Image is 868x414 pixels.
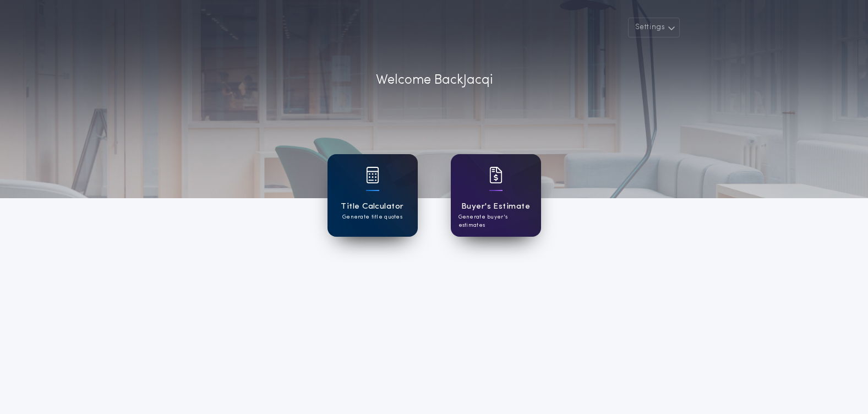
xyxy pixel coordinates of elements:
a: card iconBuyer's EstimateGenerate buyer's estimates [451,154,541,237]
p: Generate title quotes [342,213,402,221]
img: card icon [366,167,379,183]
p: Generate buyer's estimates [458,213,533,230]
p: Welcome Back Jacqi [376,70,493,90]
h1: Buyer's Estimate [461,200,530,213]
a: card iconTitle CalculatorGenerate title quotes [327,154,418,237]
img: card icon [489,167,503,183]
h1: Title Calculator [341,200,403,213]
button: Settings [628,18,680,37]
